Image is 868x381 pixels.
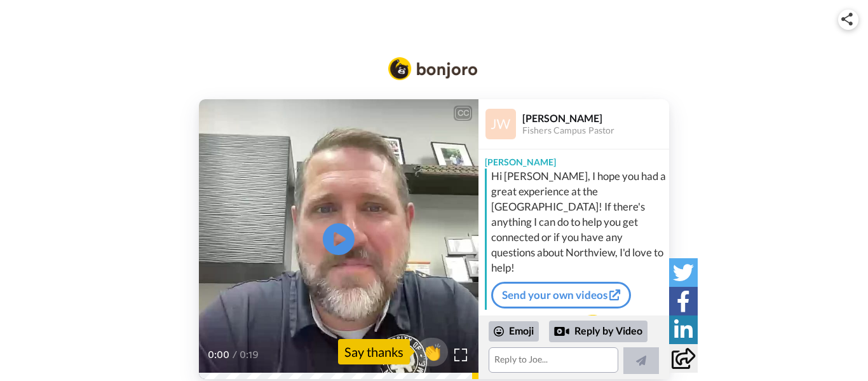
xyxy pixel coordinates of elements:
[240,347,262,363] span: 0:19
[454,349,467,361] img: Full screen
[478,315,669,361] div: Send [PERSON_NAME] a reply.
[522,112,668,124] div: [PERSON_NAME]
[549,321,648,342] div: Reply by Video
[478,149,669,169] div: [PERSON_NAME]
[522,125,668,136] div: Fishers Campus Pastor
[489,321,539,342] div: Emoji
[416,342,448,362] span: 👏
[485,109,516,139] img: Profile Image
[491,282,631,308] a: Send your own videos
[388,57,477,80] img: Bonjoro Logo
[491,169,666,275] div: Hi [PERSON_NAME], I hope you had a great experience at the [GEOGRAPHIC_DATA]! If there's anything...
[416,338,448,366] button: 👏
[338,339,410,364] div: Say thanks
[554,324,569,339] div: Reply by Video
[546,315,602,340] img: message.svg
[455,107,471,120] div: CC
[841,13,853,25] img: ic_share.svg
[208,347,230,363] span: 0:00
[233,347,237,363] span: /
